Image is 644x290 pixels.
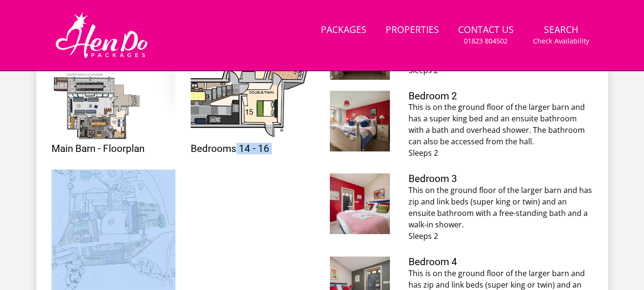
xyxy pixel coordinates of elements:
img: Bedrooms 14 - 16 [191,19,315,143]
img: Hen Do Packages [51,11,152,59]
img: Main Barn - Floorplan [51,19,175,143]
small: 01823 804502 [464,36,508,46]
a: SearchCheck Availability [529,20,593,51]
img: Bedroom 3 [330,173,390,234]
p: This is on the ground floor of the larger barn and has a super king bed and an ensuite bathroom w... [409,101,593,159]
h3: Bedrooms 14 - 16 [191,143,315,154]
a: Properties [382,20,443,41]
h3: Main Barn - Floorplan [51,143,175,154]
a: Packages [317,20,370,41]
small: Check Availability [533,36,589,46]
h3: Bedroom 3 [409,173,593,184]
p: This on the ground floor of the larger barn and has zip and link beds (super king or twin) and an... [409,184,593,242]
img: Bedroom 2 [330,91,390,151]
h3: Bedroom 2 [409,91,593,102]
a: Contact Us01823 804502 [454,20,518,51]
h3: Bedroom 4 [409,257,593,268]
